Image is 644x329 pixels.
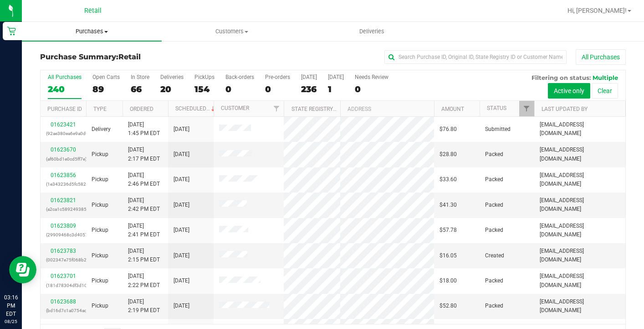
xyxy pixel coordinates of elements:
[384,50,567,64] input: Search Purchase ID, Original ID, State Registry ID or Customer Name...
[128,298,160,315] span: [DATE] 2:19 PM EDT
[40,53,235,61] h3: Purchase Summary:
[92,150,108,159] span: Pickup
[92,277,108,285] span: Pickup
[194,84,215,94] div: 154
[4,293,18,318] p: 03:16 PM EDT
[160,84,184,94] div: 20
[174,201,189,209] span: [DATE]
[128,196,160,214] span: [DATE] 2:42 PM EDT
[128,247,160,264] span: [DATE] 2:15 PM EDT
[440,201,457,209] span: $41.30
[46,281,81,290] p: (181d78304df3d10e)
[532,74,591,81] span: Filtering on status:
[540,272,620,289] span: [EMAIL_ADDRESS][DOMAIN_NAME]
[46,306,81,315] p: (bd16d7c1a0754ad0)
[51,223,76,229] a: 01623809
[440,175,457,184] span: $33.60
[46,129,81,138] p: (92ae380ea6e9a0df)
[174,277,189,285] span: [DATE]
[4,318,18,325] p: 08/25
[128,146,160,163] span: [DATE] 2:17 PM EDT
[174,251,189,260] span: [DATE]
[440,302,457,310] span: $52.80
[174,226,189,235] span: [DATE]
[92,201,108,209] span: Pickup
[440,251,457,260] span: $16.05
[485,277,503,285] span: Packed
[485,302,503,310] span: Packed
[160,74,184,80] div: Deliveries
[485,125,511,134] span: Submitted
[485,150,503,159] span: Packed
[48,74,82,80] div: All Purchases
[46,205,81,214] p: (a2ca1c5892493852)
[440,226,457,235] span: $57.78
[51,146,76,153] a: 01623670
[485,251,504,260] span: Created
[440,277,457,285] span: $18.00
[118,52,141,61] span: Retail
[51,273,76,279] a: 01623701
[84,7,102,15] span: Retail
[46,155,81,163] p: (af60bd1e0cd5ff7e)
[92,74,120,80] div: Open Carts
[540,171,620,188] span: [EMAIL_ADDRESS][DOMAIN_NAME]
[92,251,108,260] span: Pickup
[540,222,620,239] span: [EMAIL_ADDRESS][DOMAIN_NAME]
[225,84,254,94] div: 0
[328,84,344,94] div: 1
[51,172,76,178] a: 01623856
[174,150,189,159] span: [DATE]
[485,175,503,184] span: Packed
[7,26,16,36] inline-svg: Retail
[485,201,503,209] span: Packed
[540,298,620,315] span: [EMAIL_ADDRESS][DOMAIN_NAME]
[48,84,82,94] div: 240
[593,74,618,81] span: Multiple
[540,146,620,163] span: [EMAIL_ADDRESS][DOMAIN_NAME]
[221,105,249,111] a: Customer
[265,84,290,94] div: 0
[46,180,81,188] p: (1e343236d5fc5822)
[162,27,301,36] span: Customers
[592,83,618,99] button: Clear
[51,197,76,204] a: 01623821
[567,7,627,14] span: Hi, [PERSON_NAME]!
[440,125,457,134] span: $76.80
[51,298,76,305] a: 01623688
[328,74,344,80] div: [DATE]
[92,302,108,310] span: Pickup
[22,27,162,36] span: Purchases
[130,106,153,112] a: Ordered
[355,84,388,94] div: 0
[175,105,217,112] a: Scheduled
[540,247,620,264] span: [EMAIL_ADDRESS][DOMAIN_NAME]
[441,106,464,112] a: Amount
[542,106,588,112] a: Last Updated By
[540,196,620,214] span: [EMAIL_ADDRESS][DOMAIN_NAME]
[291,106,339,112] a: State Registry ID
[46,230,81,239] p: (29909468c3d40576)
[174,302,189,310] span: [DATE]
[440,150,457,159] span: $28.80
[301,74,317,80] div: [DATE]
[128,222,160,239] span: [DATE] 2:41 PM EDT
[128,120,160,138] span: [DATE] 1:45 PM EDT
[548,83,590,99] button: Active only
[131,84,149,94] div: 66
[301,84,317,94] div: 236
[225,74,254,80] div: Back-orders
[162,22,302,41] a: Customers
[269,101,284,116] a: Filter
[47,106,82,112] a: Purchase ID
[92,175,108,184] span: Pickup
[485,226,503,235] span: Packed
[92,84,120,94] div: 89
[93,106,107,112] a: Type
[51,121,76,128] a: 01623421
[265,74,290,80] div: Pre-orders
[92,226,108,235] span: Pickup
[46,256,81,264] p: (002347e75f068b23)
[194,74,215,80] div: PickUps
[9,256,36,283] iframe: Resource center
